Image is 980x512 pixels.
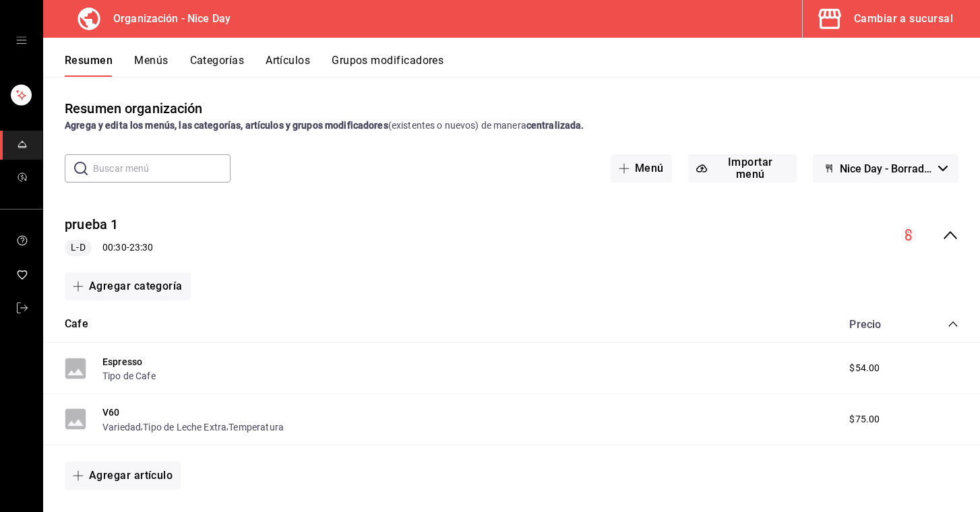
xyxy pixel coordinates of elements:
[813,154,958,183] button: Nice Day - Borrador
[836,318,922,331] div: Precio
[102,419,284,433] div: , ,
[65,461,181,490] button: Agregar artículo
[854,9,953,28] div: Cambiar a sucursal
[102,355,142,369] button: Espresso
[102,406,119,419] button: V60
[65,215,119,234] button: prueba 1
[93,155,231,182] input: Buscar menú
[840,162,933,175] span: Nice Day - Borrador
[102,11,231,27] h3: Organización - Nice Day
[16,35,27,46] button: open drawer
[266,54,310,77] button: Artículos
[65,54,113,77] button: Resumen
[948,319,958,329] button: collapse-category-row
[611,154,672,183] button: Menú
[102,369,156,383] button: Tipo de Cafe
[143,420,226,434] button: Tipo de Leche Extra
[65,240,153,256] div: 00:30 - 23:30
[65,272,191,300] button: Agregar categoría
[190,54,245,77] button: Categorías
[688,154,797,183] button: Importar menú
[332,54,443,77] button: Grupos modificadores
[65,98,203,119] div: Resumen organización
[65,119,958,133] div: (existentes o nuevos) de manera
[102,420,141,434] button: Variedad
[228,420,284,434] button: Temperatura
[849,361,880,375] span: $54.00
[65,54,980,77] div: navigation tabs
[65,317,88,332] button: Cafe
[526,120,584,131] strong: centralizada.
[43,204,980,267] div: collapse-menu-row
[849,412,880,426] span: $75.00
[134,54,168,77] button: Menús
[65,241,90,255] span: L-D
[65,120,388,131] strong: Agrega y edita los menús, las categorías, artículos y grupos modificadores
